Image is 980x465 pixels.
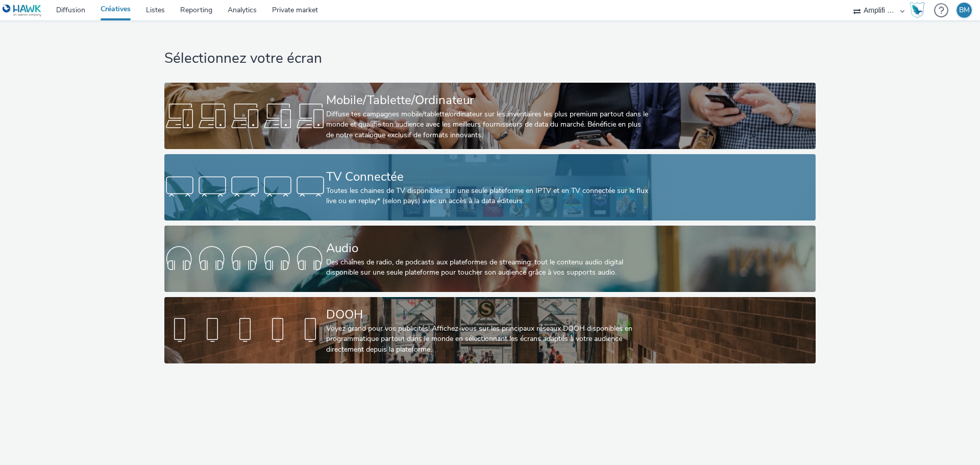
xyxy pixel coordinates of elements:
[164,83,815,149] a: Mobile/Tablette/OrdinateurDiffuse tes campagnes mobile/tablette/ordinateur sur les inventaires le...
[164,154,815,221] a: TV ConnectéeToutes les chaines de TV disponibles sur une seule plateforme en IPTV et en TV connec...
[164,49,815,68] h1: Sélectionnez votre écran
[326,257,650,278] div: Des chaînes de radio, de podcasts aux plateformes de streaming: tout le contenu audio digital dis...
[326,324,650,355] div: Voyez grand pour vos publicités! Affichez-vous sur les principaux réseaux DOOH disponibles en pro...
[326,306,650,324] div: DOOH
[3,4,42,17] img: undefined Logo
[910,2,929,18] a: Hawk Academy
[910,2,925,18] img: Hawk Academy
[326,186,650,207] div: Toutes les chaines de TV disponibles sur une seule plateforme en IPTV et en TV connectée sur le f...
[326,109,650,140] div: Diffuse tes campagnes mobile/tablette/ordinateur sur les inventaires les plus premium partout dan...
[959,3,970,18] div: BM
[326,91,650,109] div: Mobile/Tablette/Ordinateur
[164,297,815,363] a: DOOHVoyez grand pour vos publicités! Affichez-vous sur les principaux réseaux DOOH disponibles en...
[164,226,815,292] a: AudioDes chaînes de radio, de podcasts aux plateformes de streaming: tout le contenu audio digita...
[326,168,650,186] div: TV Connectée
[326,239,650,257] div: Audio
